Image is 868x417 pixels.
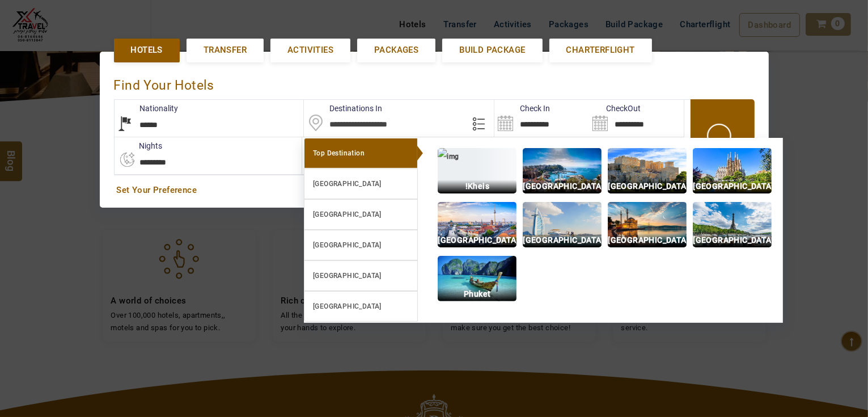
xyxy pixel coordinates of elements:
b: [GEOGRAPHIC_DATA] [313,302,382,310]
b: [GEOGRAPHIC_DATA] [313,241,382,249]
a: Set Your Preference [117,184,752,196]
p: [GEOGRAPHIC_DATA] [523,180,602,193]
a: [GEOGRAPHIC_DATA] [304,291,418,322]
b: Top Destination [313,149,365,157]
a: [GEOGRAPHIC_DATA] [304,169,418,199]
img: img [693,148,772,193]
input: Search [589,100,684,137]
img: img [523,202,602,247]
img: img [608,148,687,193]
label: CheckOut [589,103,641,114]
img: img [523,148,602,193]
img: img [438,202,516,247]
a: Build Package [442,39,542,62]
label: Destinations In [304,103,382,114]
a: Activities [270,39,350,62]
img: img [608,202,687,247]
label: Check In [494,103,550,114]
span: Transfer [204,44,247,56]
img: img [438,148,516,193]
img: img [693,202,772,247]
b: [GEOGRAPHIC_DATA] [313,210,382,218]
a: Hotels [114,39,180,62]
a: [GEOGRAPHIC_DATA] [304,230,418,260]
a: [GEOGRAPHIC_DATA] [304,260,418,291]
p: [GEOGRAPHIC_DATA] [438,234,516,247]
label: Rooms [302,140,353,151]
p: [GEOGRAPHIC_DATA] [693,180,772,193]
a: Packages [357,39,435,62]
input: Search [494,100,589,137]
img: img [438,256,516,301]
a: Charterflight [549,39,652,62]
p: Phuket [438,288,516,301]
label: nights [114,140,163,151]
span: Hotels [131,44,163,56]
span: Build Package [459,44,525,56]
p: [GEOGRAPHIC_DATA] [523,234,602,247]
span: Activities [287,44,333,56]
p: !Kheis [438,180,516,193]
p: [GEOGRAPHIC_DATA] [693,234,772,247]
label: Nationality [115,103,179,114]
div: Find Your Hotels [114,66,755,99]
p: [GEOGRAPHIC_DATA] [608,234,687,247]
span: Charterflight [566,44,635,56]
a: [GEOGRAPHIC_DATA] [304,199,418,230]
a: Top Destination [304,138,418,169]
b: [GEOGRAPHIC_DATA] [313,180,382,188]
b: [GEOGRAPHIC_DATA] [313,272,382,280]
p: [GEOGRAPHIC_DATA] [608,180,687,193]
span: Packages [374,44,418,56]
a: Transfer [187,39,264,62]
